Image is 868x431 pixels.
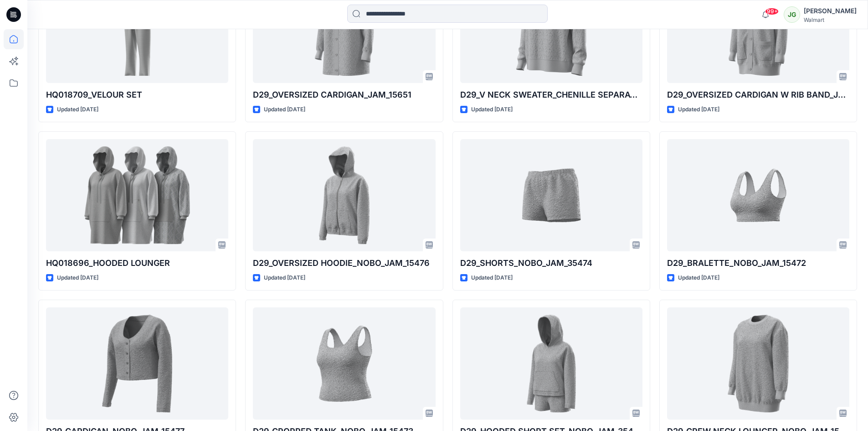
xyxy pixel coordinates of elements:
[264,105,305,114] p: Updated [DATE]
[678,105,719,114] p: Updated [DATE]
[253,307,435,420] a: D29_CROPPED TANK_NOBO_JAM_15473
[253,139,435,252] a: D29_OVERSIZED HOODIE_NOBO_JAM_15476
[460,139,642,252] a: D29_SHORTS_NOBO_JAM_35474
[678,273,719,283] p: Updated [DATE]
[46,257,228,270] p: HQ018696_HOODED LOUNGER
[460,88,642,101] p: D29_V NECK SWEATER_CHENILLE SEPARATES_JAM_15461
[784,6,800,23] div: JG
[765,8,779,15] span: 99+
[57,105,98,114] p: Updated [DATE]
[57,273,98,283] p: Updated [DATE]
[46,139,228,252] a: HQ018696_HOODED LOUNGER
[667,257,849,270] p: D29_BRALETTE_NOBO_JAM_15472
[264,273,305,283] p: Updated [DATE]
[46,88,228,101] p: HQ018709_VELOUR SET
[46,307,228,420] a: D29_CARDIGAN_NOBO_JAM_15477
[804,16,857,23] div: Walmart
[253,257,435,270] p: D29_OVERSIZED HOODIE_NOBO_JAM_15476
[667,307,849,420] a: D29_CREW NECK LOUNGER_NOBO_JAM_15478
[471,273,513,283] p: Updated [DATE]
[460,257,642,270] p: D29_SHORTS_NOBO_JAM_35474
[667,88,849,101] p: D29_OVERSIZED CARDIGAN W RIB BAND_JAM_15460
[804,5,857,16] div: [PERSON_NAME]
[253,88,435,101] p: D29_OVERSIZED CARDIGAN_JAM_15651
[667,139,849,252] a: D29_BRALETTE_NOBO_JAM_15472
[460,307,642,420] a: D29_HOODED SHORT SET_NOBO_JAM_35479
[471,105,513,114] p: Updated [DATE]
